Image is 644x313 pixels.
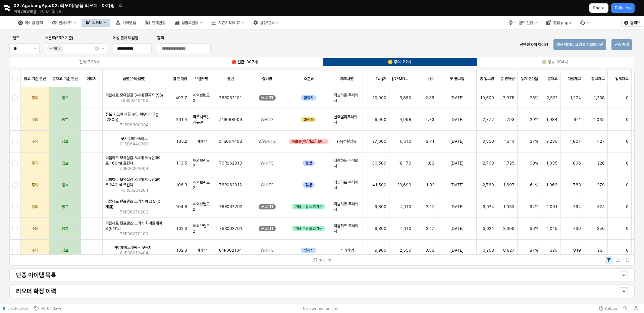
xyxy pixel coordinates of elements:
[175,95,187,101] span: 497.7
[573,226,581,231] span: 760
[530,204,538,209] span: 64%
[388,60,411,64] div: 🟡 주의: 22개
[568,76,581,81] span: 매장재고
[39,306,63,311] span: v0.1.4 (Live)
[480,95,494,101] span: 10,500
[400,204,411,209] span: 4,110
[334,114,360,125] span: 한국콜마주식회사
[105,92,163,98] span: 더블하트 모유실감 3세대 젖꼭지 (SS)
[231,60,258,64] div: 🔴 긴급: 307개
[16,288,474,295] h4: 리오더 확정 이력
[305,182,312,188] span: 젖병
[305,161,312,166] span: 젖병
[176,161,187,166] span: 113.5
[62,161,68,166] span: 양호
[334,92,360,103] span: 더블하트 주식회사
[626,204,629,209] span: 0
[32,248,38,253] span: 주의
[176,139,187,144] span: 135.2
[426,226,434,231] span: 2.17
[399,95,411,101] span: 3,850
[120,250,148,256] span: 01P08210404
[500,76,515,81] span: 총 판매량
[530,226,538,231] span: 66%
[400,139,411,144] span: 6,610
[13,8,36,15] span: Previewing
[530,117,538,122] span: 29%
[546,204,557,209] span: 1,091
[113,36,138,41] span: 예상 판매 마감일
[626,182,629,188] span: 0
[615,5,631,11] p: Edit app
[25,20,43,25] div: 아이템 검색
[626,117,629,122] span: 0
[105,177,163,188] span: 더블하트 모유실감 3세대 제뉴인화이트 240ml 트윈팩
[503,204,515,209] span: 1,933
[450,117,464,122] span: [DATE]
[450,182,464,188] span: [DATE]
[591,76,605,81] span: 창고재고
[626,139,629,144] span: 0
[304,76,314,81] span: 소분류
[530,95,538,101] span: 76%
[620,304,631,313] button: History
[611,39,632,50] button: 단종 처리
[62,95,68,101] span: 양호
[573,182,581,188] span: 783
[79,60,99,64] div: 전체: 723개
[504,19,541,27] button: 브랜드 전환
[249,19,283,27] button: 설정/관리
[303,306,338,311] span: No queries running
[615,76,629,81] span: 업체재고
[597,139,605,144] span: 427
[620,287,628,295] button: Show
[372,117,386,122] span: 26,000
[573,204,581,209] span: 764
[576,19,593,27] div: 버그 제보 및 기능 개선 요청
[120,209,148,215] span: 76R06270200
[13,2,115,9] span: 02. AgabangApp/02. 리오더/용품 리오더 - 아가방
[261,117,274,122] span: WHITE
[114,245,155,250] span: 마이페이보릿띵스 젖꼭지 L
[219,161,242,166] span: 76R062010
[597,226,605,231] span: 256
[105,199,163,209] span: 더블하트 펀프렌즈 노리개 에그 S (0개월)
[45,36,73,40] span: 소분류(ERP 기준)
[193,223,210,234] span: 해외브랜드2
[593,117,605,122] span: 1,035
[506,117,515,122] span: 793
[450,95,464,101] span: [DATE]
[87,76,97,81] span: 이미지
[112,19,140,27] button: 아이템맵
[193,158,210,169] span: 해외브랜드2
[626,161,629,166] span: 0
[193,92,210,103] span: 해외브랜드2
[546,161,557,166] span: 1,035
[334,223,360,234] span: 더블하트 주식회사
[313,257,331,263] div: 22 results
[546,226,557,231] span: 1,015
[59,20,72,25] div: 인사이트
[95,47,99,51] button: Clear
[32,204,38,209] span: 주의
[181,20,198,25] div: 입출고현황
[32,139,38,144] span: 주의
[304,248,314,253] span: 젖꼭지
[530,139,538,144] span: 37%
[261,204,273,209] span: MULTI
[120,231,148,237] span: 76R06270100
[120,141,149,147] span: 01S06440303
[258,139,276,144] span: O/WHITE
[117,2,124,9] button: Add app to favorites
[483,182,494,188] span: 2,760
[261,161,274,166] span: WHITE
[219,117,242,122] span: 71S088009
[99,44,107,54] button: 제안 사항 표시
[605,306,617,311] span: Debug
[105,155,163,166] span: 더블하트 모유실감 3세대 제뉴인화이트 160ml 트윈팩
[546,182,557,188] span: 1,063
[570,95,581,101] span: 1,274
[197,139,207,144] span: 아가방
[261,95,273,101] span: MULTI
